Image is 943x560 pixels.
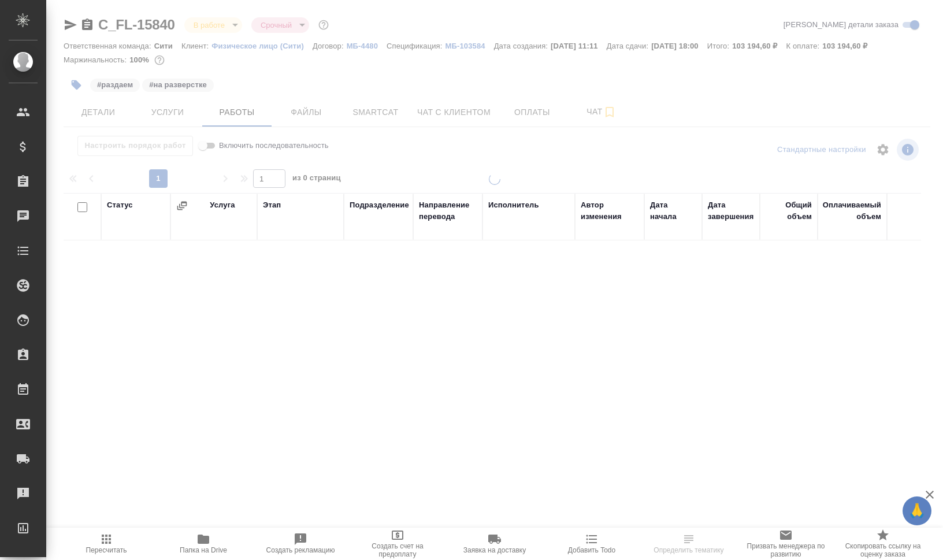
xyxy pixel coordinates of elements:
[907,499,927,523] span: 🙏
[350,199,409,211] div: Подразделение
[107,199,133,211] div: Статус
[210,199,235,211] div: Услуга
[708,199,754,222] div: Дата завершения
[581,199,638,222] div: Автор изменения
[419,199,477,222] div: Направление перевода
[766,199,812,222] div: Общий объем
[823,199,881,222] div: Оплачиваемый объем
[488,199,539,211] div: Исполнитель
[903,496,931,525] button: 🙏
[263,199,281,211] div: Этап
[176,200,188,212] button: Сгруппировать
[650,199,696,222] div: Дата начала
